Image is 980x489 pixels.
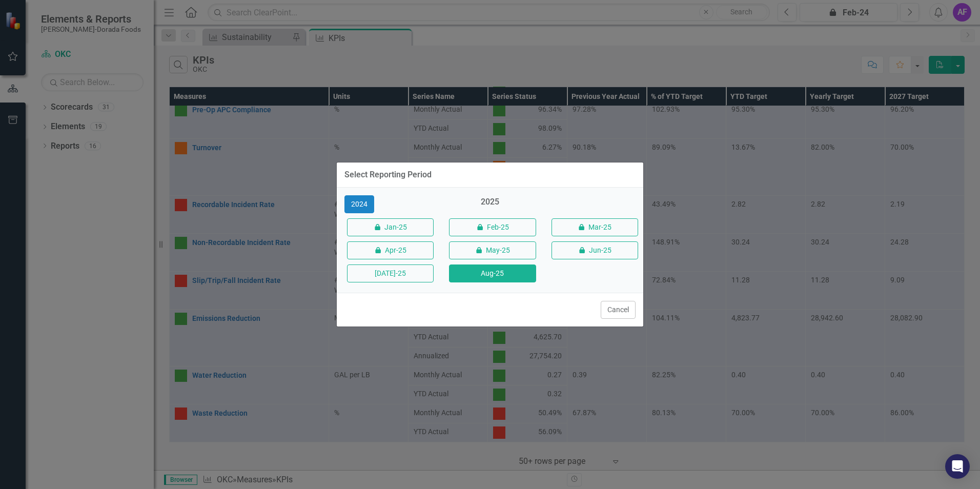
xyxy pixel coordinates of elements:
[347,218,434,236] button: Jan-25
[347,241,434,259] button: Apr-25
[552,241,638,259] button: Jun-25
[344,170,432,179] div: Select Reporting Period
[601,301,636,319] button: Cancel
[449,264,536,282] button: Aug-25
[945,454,970,479] div: Open Intercom Messenger
[449,218,536,236] button: Feb-25
[552,218,638,236] button: Mar-25
[446,196,533,213] div: 2025
[347,264,434,282] button: [DATE]-25
[344,195,374,213] button: 2024
[449,241,536,259] button: May-25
